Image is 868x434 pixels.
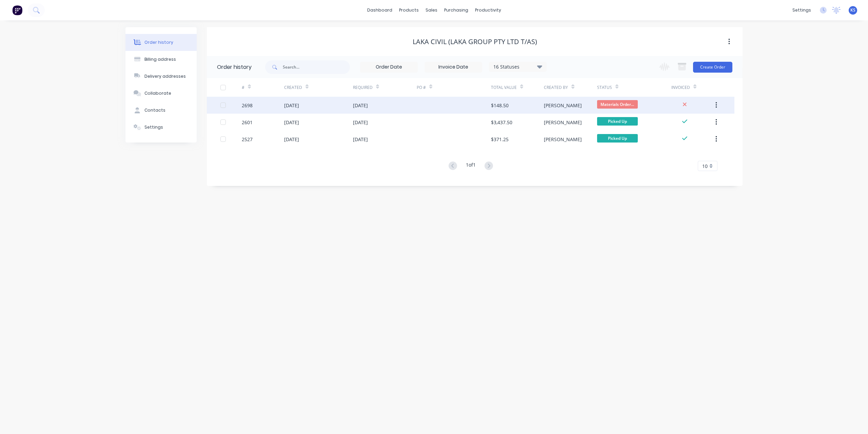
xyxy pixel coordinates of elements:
div: $3,437.50 [491,119,512,126]
div: [DATE] [353,136,368,143]
div: Laka Civil (Laka Group Pty Ltd T/as) [413,38,537,46]
div: PO # [417,84,426,91]
div: [DATE] [284,119,299,126]
div: Status [597,78,671,97]
div: Delivery addresses [144,73,186,79]
div: [DATE] [353,102,368,109]
div: Created [284,78,353,97]
div: [DATE] [353,119,368,126]
div: 2698 [242,102,253,109]
div: Total Value [491,78,544,97]
div: purchasing [441,5,472,15]
input: Search... [283,60,350,74]
div: products [396,5,422,15]
div: Created By [544,84,568,91]
span: Materials Order... [597,100,638,109]
div: 16 Statuses [489,63,546,71]
div: PO # [417,78,491,97]
div: Settings [144,124,163,130]
span: 10 [702,163,708,170]
div: Created By [544,78,597,97]
button: Settings [125,119,197,136]
div: $371.25 [491,136,509,143]
div: Status [597,84,612,91]
div: [PERSON_NAME] [544,119,582,126]
button: Collaborate [125,85,197,102]
span: KS [850,7,855,13]
div: productivity [472,5,505,15]
div: [PERSON_NAME] [544,102,582,109]
button: Billing address [125,51,197,68]
input: Order Date [360,62,417,72]
button: Delivery addresses [125,68,197,85]
div: # [242,78,284,97]
div: Invoiced [671,78,714,97]
div: Invoiced [671,84,690,91]
div: Order history [217,63,252,71]
div: settings [789,5,814,15]
div: Required [353,84,373,91]
div: [PERSON_NAME] [544,136,582,143]
a: dashboard [364,5,396,15]
div: Collaborate [144,90,171,96]
div: Contacts [144,107,165,113]
div: [DATE] [284,136,299,143]
span: Picked Up [597,134,638,143]
div: 1 of 1 [466,161,476,171]
button: Contacts [125,102,197,119]
img: Factory [12,5,22,15]
button: Order history [125,34,197,51]
div: Billing address [144,56,176,62]
button: Create Order [693,62,732,73]
div: Required [353,78,417,97]
div: 2601 [242,119,253,126]
span: Picked Up [597,117,638,126]
div: sales [422,5,441,15]
div: 2527 [242,136,253,143]
div: $148.50 [491,102,509,109]
div: Order history [144,39,173,45]
div: Total Value [491,84,517,91]
div: [DATE] [284,102,299,109]
div: # [242,84,244,91]
div: Created [284,84,302,91]
input: Invoice Date [425,62,482,72]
